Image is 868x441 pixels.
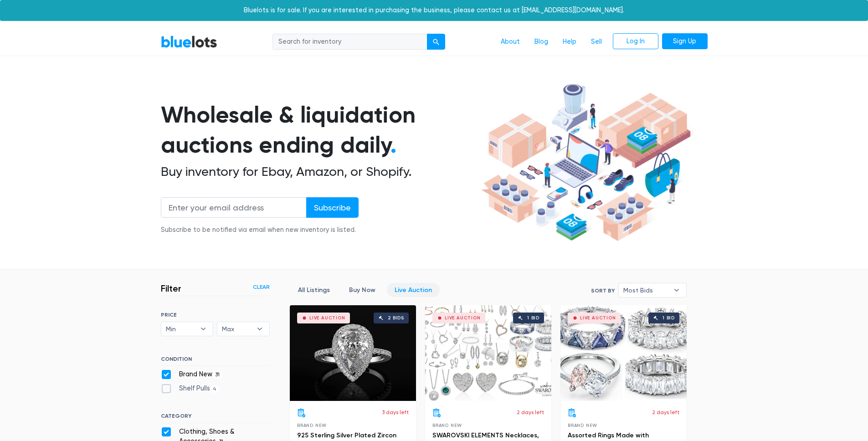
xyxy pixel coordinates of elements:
[212,371,223,379] span: 31
[568,423,597,428] span: Brand New
[210,385,220,393] span: 4
[652,408,679,416] p: 2 days left
[309,316,345,320] div: Live Auction
[306,197,359,218] input: Subscribe
[166,322,196,336] span: Min
[161,225,359,235] div: Subscribe to be notified via email when new inventory is listed.
[272,34,427,50] input: Search for inventory
[527,316,539,320] div: 1 bid
[560,305,687,401] a: Live Auction 1 bid
[341,283,383,297] a: Buy Now
[290,283,338,297] a: All Listings
[161,164,478,179] h2: Buy inventory for Ebay, Amazon, or Shopify.
[161,356,270,366] h6: CONDITION
[290,305,416,401] a: Live Auction 2 bids
[667,283,686,297] b: ▾
[297,423,327,428] span: Brand New
[591,287,615,295] label: Sort By
[517,408,544,416] p: 2 days left
[445,316,481,320] div: Live Auction
[161,100,478,160] h1: Wholesale & liquidation auctions ending daily
[161,369,223,379] label: Brand New
[432,423,462,428] span: Brand New
[222,322,252,336] span: Max
[493,33,527,51] a: About
[478,80,694,246] img: hero-ee84e7d0318cb26816c560f6b4441b76977f77a177738b4e94f68c95b2b83dbb.png
[555,33,584,51] a: Help
[382,408,409,416] p: 3 days left
[161,413,270,423] h6: CATEGORY
[161,384,220,394] label: Shelf Pulls
[527,33,555,51] a: Blog
[194,322,213,336] b: ▾
[387,283,440,297] a: Live Auction
[613,33,658,50] a: Log In
[663,316,675,320] div: 1 bid
[580,316,616,320] div: Live Auction
[161,35,217,48] a: BlueLots
[425,305,551,401] a: Live Auction 1 bid
[623,283,669,297] span: Most Bids
[161,312,270,318] h6: PRICE
[390,131,396,159] span: .
[161,283,181,294] h3: Filter
[662,33,708,50] a: Sign Up
[388,316,404,320] div: 2 bids
[584,33,609,51] a: Sell
[253,283,270,291] a: Clear
[161,197,307,218] input: Enter your email address
[250,322,269,336] b: ▾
